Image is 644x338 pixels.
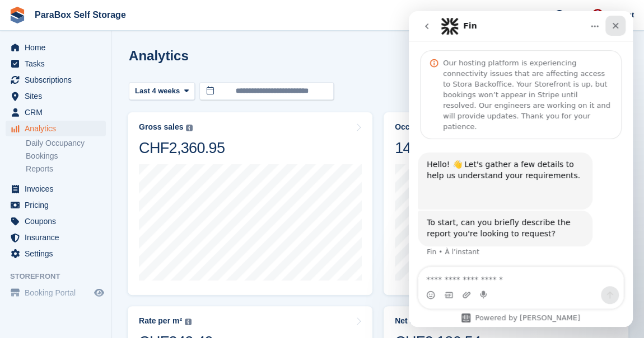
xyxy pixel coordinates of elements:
[139,316,182,326] div: Rate per m²
[25,285,92,301] span: Booking Portal
[92,286,106,299] a: Preview store
[6,181,106,197] a: menu
[129,48,189,63] h2: Analytics
[6,246,106,261] a: menu
[25,197,92,213] span: Pricing
[25,40,92,55] span: Home
[409,11,633,327] iframe: Intercom live chat
[9,7,26,23] img: stora-icon-8386f47178a22dfd0bd8f6a31ec36ba5ce8667c1dd55bd0f319d3a0aa187defe.svg
[395,316,429,326] div: Net sales
[25,181,92,197] span: Invoices
[6,197,106,213] a: menu
[25,230,92,245] span: Insurance
[25,104,92,120] span: CRM
[135,85,180,97] span: Last 4 weeks
[6,40,106,55] a: menu
[395,122,437,132] div: Occupancy
[6,56,106,72] a: menu
[25,88,92,104] span: Sites
[6,121,106,136] a: menu
[511,9,533,20] span: Create
[6,72,106,88] a: menu
[139,139,225,158] div: CHF2,360.95
[26,138,106,149] a: Daily Occupancy
[605,9,634,21] span: Account
[395,139,446,158] div: 14.03%
[26,151,106,161] a: Bookings
[139,122,183,132] div: Gross sales
[6,213,106,229] a: menu
[6,104,106,120] a: menu
[592,9,603,20] img: Yan Grandjean
[30,6,130,24] a: ParaBox Self Storage
[25,121,92,136] span: Analytics
[185,318,192,325] img: icon-info-grey-7440780725fd019a000dd9b08b2336e03edf1995a4989e88bcd33f0948082b44.svg
[10,271,111,282] span: Storefront
[25,246,92,261] span: Settings
[6,285,106,301] a: menu
[129,82,195,101] button: Last 4 weeks
[6,230,106,245] a: menu
[25,72,92,88] span: Subscriptions
[6,88,106,104] a: menu
[25,213,92,229] span: Coupons
[186,125,193,131] img: icon-info-grey-7440780725fd019a000dd9b08b2336e03edf1995a4989e88bcd33f0948082b44.svg
[26,164,106,174] a: Reports
[566,9,582,20] span: Help
[25,56,92,72] span: Tasks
